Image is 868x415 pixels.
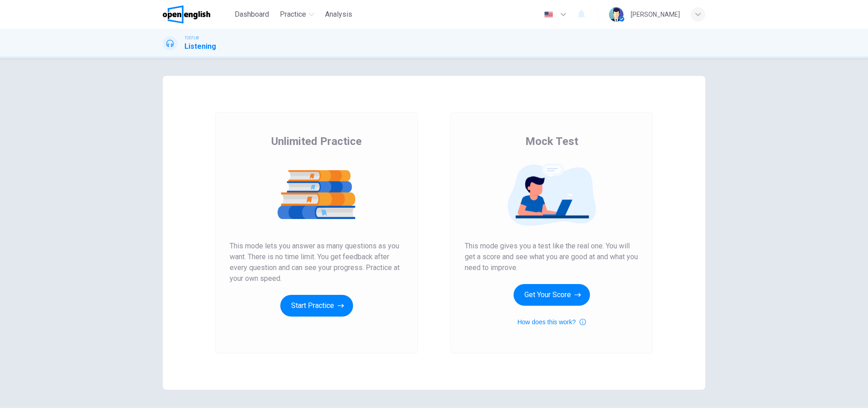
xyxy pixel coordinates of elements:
[525,134,578,149] span: Mock Test
[235,9,269,20] span: Dashboard
[631,9,680,20] div: [PERSON_NAME]
[609,7,623,22] img: Profile picture
[163,5,231,23] a: OpenEnglish logo
[271,134,362,149] span: Unlimited Practice
[184,35,199,41] span: TOEFL®
[276,6,318,23] button: Practice
[163,5,210,23] img: OpenEnglish logo
[514,284,590,306] button: Get Your Score
[230,241,403,284] span: This mode lets you answer as many questions as you want. There is no time limit. You get feedback...
[231,6,273,23] button: Dashboard
[465,241,638,273] span: This mode gives you a test like the real one. You will get a score and see what you are good at a...
[280,9,306,20] span: Practice
[517,317,585,327] button: How does this work?
[280,295,353,317] button: Start Practice
[543,11,554,18] img: en
[325,9,352,20] span: Analysis
[184,41,216,52] h1: Listening
[321,6,356,23] button: Analysis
